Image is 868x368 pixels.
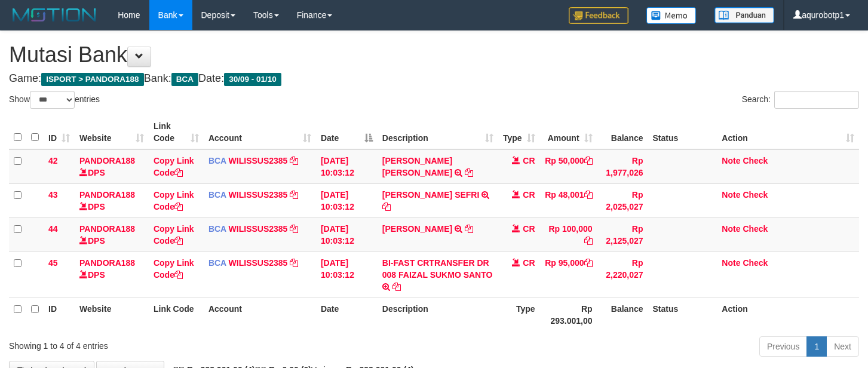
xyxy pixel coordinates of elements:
[79,258,135,268] a: PANDORA188
[648,298,717,332] th: Status
[9,6,100,24] img: MOTION_logo.png
[79,156,135,165] a: PANDORA188
[154,258,194,280] a: Copy Link Code
[44,298,75,332] th: ID
[30,91,75,109] select: Showentries
[826,336,859,357] a: Next
[392,282,401,292] a: Copy BI-FAST CRTRANSFER DR 008 FAIZAL SUKMO SANTO to clipboard
[290,156,298,165] a: Copy WILISSUS2385 to clipboard
[523,258,535,268] span: CR
[48,190,58,200] span: 43
[774,91,859,109] input: Search:
[154,224,194,246] a: Copy Link Code
[316,298,378,332] th: Date
[75,183,149,217] td: DPS
[597,217,648,252] td: Rp 2,125,027
[208,258,226,268] span: BCA
[48,224,58,234] span: 44
[229,156,288,165] a: WILISSUS2385
[316,252,378,298] td: [DATE] 10:03:12
[540,217,597,252] td: Rp 100,000
[646,7,697,24] img: Button%20Memo.svg
[290,224,298,234] a: Copy WILISSUS2385 to clipboard
[498,298,540,332] th: Type
[316,149,378,184] td: [DATE] 10:03:12
[722,156,740,165] a: Note
[229,190,288,200] a: WILISSUS2385
[523,224,535,234] span: CR
[569,7,628,24] img: Feedback.jpg
[224,73,281,86] span: 30/09 - 01/10
[742,91,859,109] label: Search:
[382,224,452,234] a: [PERSON_NAME]
[597,149,648,184] td: Rp 1,977,026
[149,115,204,149] th: Link Code: activate to sort column ascending
[714,7,774,23] img: panduan.png
[743,258,768,268] a: Check
[9,43,859,67] h1: Mutasi Bank
[717,115,859,149] th: Action: activate to sort column ascending
[75,298,149,332] th: Website
[75,149,149,184] td: DPS
[743,156,768,165] a: Check
[597,298,648,332] th: Balance
[382,190,480,200] a: [PERSON_NAME] SEFRI
[9,73,859,85] h4: Game: Bank: Date:
[75,115,149,149] th: Website: activate to sort column ascending
[648,115,717,149] th: Status
[75,217,149,252] td: DPS
[597,183,648,217] td: Rp 2,025,027
[597,115,648,149] th: Balance
[540,298,597,332] th: Rp 293.001,00
[378,298,498,332] th: Description
[48,258,58,268] span: 45
[540,115,597,149] th: Amount: activate to sort column ascending
[465,224,473,234] a: Copy IVAN SAPUTRA to clipboard
[171,73,198,86] span: BCA
[154,190,194,211] a: Copy Link Code
[44,115,75,149] th: ID: activate to sort column ascending
[465,168,473,177] a: Copy HARI RAHMAN HAKIM to clipboard
[229,258,288,268] a: WILISSUS2385
[41,73,144,86] span: ISPORT > PANDORA188
[498,115,540,149] th: Type: activate to sort column ascending
[316,183,378,217] td: [DATE] 10:03:12
[540,183,597,217] td: Rp 48,001
[584,190,593,200] a: Copy Rp 48,001 to clipboard
[149,298,204,332] th: Link Code
[9,91,100,109] label: Show entries
[79,224,135,234] a: PANDORA188
[722,190,740,200] a: Note
[79,190,135,200] a: PANDORA188
[584,258,593,268] a: Copy Rp 95,000 to clipboard
[523,190,535,200] span: CR
[743,224,768,234] a: Check
[378,252,498,298] td: BI-FAST CRTRANSFER DR 008 FAIZAL SUKMO SANTO
[229,224,288,234] a: WILISSUS2385
[208,224,226,234] span: BCA
[208,190,226,200] span: BCA
[382,156,452,177] a: [PERSON_NAME] [PERSON_NAME]
[382,202,391,211] a: Copy REYHAN SENNA SEFRI to clipboard
[717,298,859,332] th: Action
[75,252,149,298] td: DPS
[48,156,58,165] span: 42
[316,115,378,149] th: Date: activate to sort column descending
[540,149,597,184] td: Rp 50,000
[722,258,740,268] a: Note
[597,252,648,298] td: Rp 2,220,027
[208,156,226,165] span: BCA
[290,190,298,200] a: Copy WILISSUS2385 to clipboard
[290,258,298,268] a: Copy WILISSUS2385 to clipboard
[743,190,768,200] a: Check
[759,336,807,357] a: Previous
[9,335,352,352] div: Showing 1 to 4 of 4 entries
[722,224,740,234] a: Note
[540,252,597,298] td: Rp 95,000
[523,156,535,165] span: CR
[378,115,498,149] th: Description: activate to sort column ascending
[204,115,316,149] th: Account: activate to sort column ascending
[584,156,593,165] a: Copy Rp 50,000 to clipboard
[204,298,316,332] th: Account
[806,336,827,357] a: 1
